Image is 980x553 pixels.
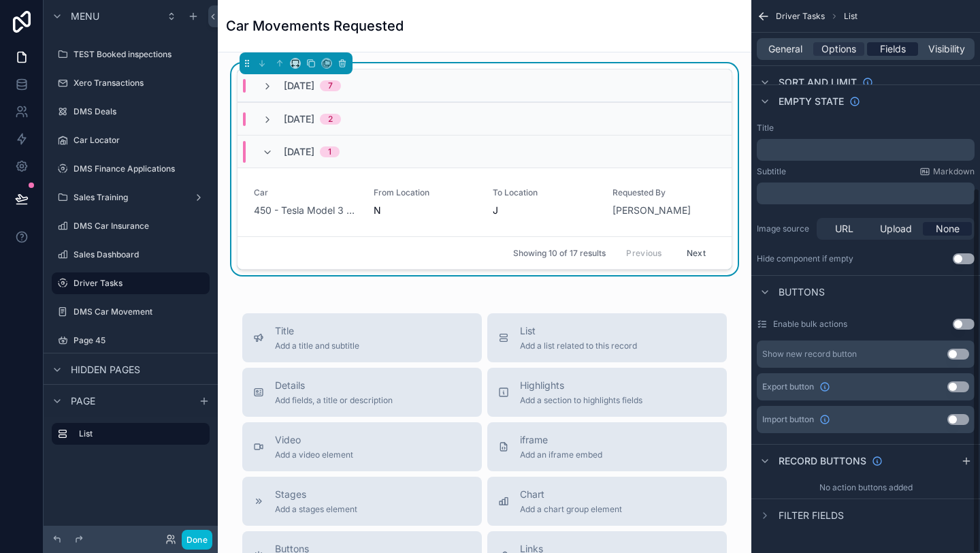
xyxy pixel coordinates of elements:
[52,129,210,151] a: Car Locator
[762,381,814,392] span: Export button
[52,158,210,180] a: DMS Finance Applications
[328,80,333,91] div: 7
[513,248,606,259] span: Showing 10 of 17 results
[73,335,207,346] label: Page 45
[821,42,856,56] span: Options
[73,135,207,146] label: Car Locator
[52,44,210,65] a: TEST Booked inspections
[242,368,482,417] button: DetailsAdd fields, a title or description
[44,417,218,458] div: scrollable content
[520,449,602,460] span: Add an iframe embed
[757,183,975,204] div: scrollable content
[73,249,207,260] label: Sales Dashboard
[275,488,357,501] span: Stages
[757,123,774,133] label: Title
[779,509,844,522] span: Filter fields
[487,368,727,417] button: HighlightsAdd a section to highlights fields
[275,504,357,515] span: Add a stages element
[73,306,207,317] label: DMS Car Movement
[487,477,727,526] button: ChartAdd a chart group element
[844,11,857,22] span: List
[254,204,357,217] a: 450 - Tesla Model 3 Standard Plus I_2014 WHITE
[520,504,622,515] span: Add a chart group element
[757,166,786,177] label: Subtitle
[242,422,482,471] button: VideoAdd a video element
[284,145,314,159] span: [DATE]
[520,324,637,338] span: List
[757,223,811,234] label: Image source
[275,341,359,351] span: Add a title and subtitle
[776,11,825,22] span: Driver Tasks
[880,42,906,56] span: Fields
[328,114,333,125] div: 2
[73,278,201,289] label: Driver Tasks
[73,192,188,203] label: Sales Training
[52,215,210,237] a: DMS Car Insurance
[779,95,844,108] span: Empty state
[73,221,207,232] label: DMS Car Insurance
[762,349,857,360] div: Show new record button
[933,166,975,177] span: Markdown
[52,330,210,351] a: Page 45
[374,204,381,217] span: N
[238,168,732,236] a: Car450 - Tesla Model 3 Standard Plus I_2014 WHITEFrom LocationNTo LocationJRequested By[PERSON_NAME]
[275,379,393,392] span: Details
[493,204,498,217] span: J
[275,324,359,338] span: Title
[612,187,716,198] span: Requested By
[779,76,857,89] span: Sort And Limit
[779,454,866,468] span: Record buttons
[773,319,847,330] label: Enable bulk actions
[73,78,207,89] label: Xero Transactions
[284,112,314,126] span: [DATE]
[182,530,212,550] button: Done
[520,488,622,501] span: Chart
[936,222,960,236] span: None
[242,477,482,526] button: StagesAdd a stages element
[762,414,814,425] span: Import button
[612,204,691,217] a: [PERSON_NAME]
[880,222,912,236] span: Upload
[79,428,199,439] label: List
[52,101,210,123] a: DMS Deals
[928,42,965,56] span: Visibility
[520,341,637,351] span: Add a list related to this record
[520,379,642,392] span: Highlights
[487,313,727,362] button: ListAdd a list related to this record
[71,363,140,377] span: Hidden pages
[226,16,404,35] h1: Car Movements Requested
[328,146,331,157] div: 1
[779,285,825,299] span: Buttons
[919,166,975,177] a: Markdown
[71,394,95,408] span: Page
[52,72,210,94] a: Xero Transactions
[52,272,210,294] a: Driver Tasks
[757,139,975,161] div: scrollable content
[52,244,210,266] a: Sales Dashboard
[751,477,980,499] div: No action buttons added
[73,163,207,174] label: DMS Finance Applications
[73,106,207,117] label: DMS Deals
[757,253,853,264] div: Hide component if empty
[520,433,602,447] span: iframe
[275,395,393,406] span: Add fields, a title or description
[71,10,99,23] span: Menu
[275,433,353,447] span: Video
[493,187,596,198] span: To Location
[835,222,853,236] span: URL
[73,49,207,60] label: TEST Booked inspections
[275,449,353,460] span: Add a video element
[52,187,210,208] a: Sales Training
[52,301,210,323] a: DMS Car Movement
[254,187,357,198] span: Car
[374,187,477,198] span: From Location
[487,422,727,471] button: iframeAdd an iframe embed
[242,313,482,362] button: TitleAdd a title and subtitle
[520,395,642,406] span: Add a section to highlights fields
[284,79,314,93] span: [DATE]
[677,242,715,264] button: Next
[768,42,802,56] span: General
